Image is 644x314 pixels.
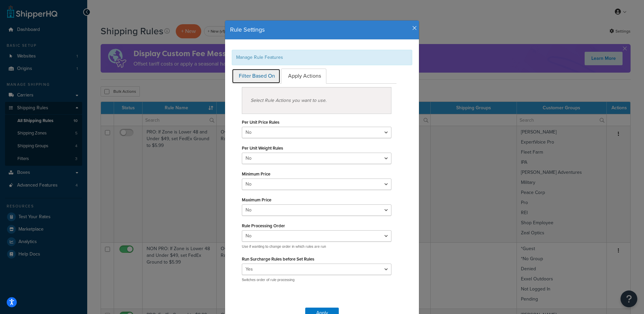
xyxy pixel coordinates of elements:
[242,277,391,282] p: Switches order of rule processing
[242,257,314,262] label: Run Surcharge Rules before Set Rules
[242,120,279,125] label: Per Unit Price Rules
[281,69,326,84] a: Apply Actions
[242,197,271,202] label: Maximum Price
[242,171,270,176] label: Minimum Price
[242,87,391,114] div: Select Rule Actions you want to use.
[232,50,412,65] div: Manage Rule Features
[230,26,414,34] h4: Rule Settings
[242,244,391,249] p: Use if wanting to change order in which rules are run
[242,146,283,151] label: Per Unit Weight Rules
[232,69,280,84] a: Filter Based On
[242,223,285,228] label: Rule Processing Order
